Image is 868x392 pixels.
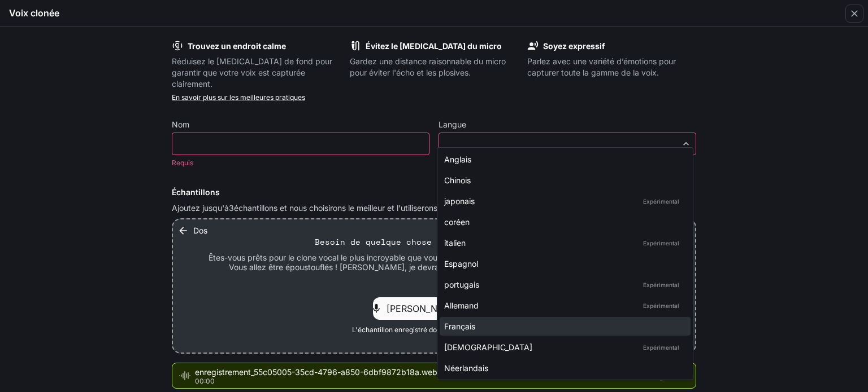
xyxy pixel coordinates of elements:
font: Allemand [444,301,479,310]
font: coréen [444,217,470,227]
font: Expérimental [643,302,679,309]
font: portugais [444,280,479,289]
font: Expérimental [643,240,679,246]
font: Expérimental [643,344,679,351]
font: Chinois [444,175,471,185]
font: japonais [444,196,475,206]
font: Espagnol [444,259,478,268]
font: Expérimental [643,198,679,205]
font: italien [444,238,466,248]
font: Expérimental [643,281,679,288]
font: Néerlandais [444,363,488,373]
font: Anglais [444,155,471,164]
font: Français [444,321,475,331]
font: [DEMOGRAPHIC_DATA] [444,342,532,352]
